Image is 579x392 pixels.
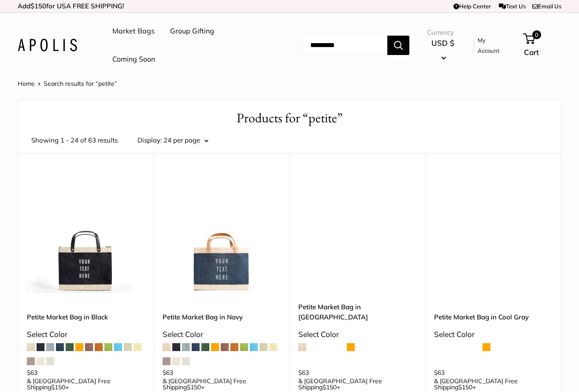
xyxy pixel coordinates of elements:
[298,175,416,293] a: description_Make it yours with custom printed text.description_Take it anywhere with easy-grip ha...
[434,312,552,322] a: Petite Market Bag in Cool Gray
[27,378,145,390] span: & [GEOGRAPHIC_DATA] Free Shipping +
[137,134,162,147] label: Display:
[387,36,409,55] button: Search
[303,36,387,55] input: Search...
[27,175,145,293] a: description_Make it yours with custom printed text.Petite Market Bag in Black
[30,2,46,10] span: $150
[298,378,416,390] span: & [GEOGRAPHIC_DATA] Free Shipping +
[18,39,77,51] img: Apolis
[434,369,445,377] span: $63
[18,80,35,88] a: Home
[434,175,552,293] a: Petite Market Bag in Cool GrayPetite Market Bag in Cool Gray
[112,25,155,38] a: Market Bags
[298,369,309,377] span: $63
[163,175,281,293] a: description_Make it yours with custom text.Petite Market Bag in Navy
[427,36,459,64] button: USD $
[499,3,526,10] a: Text Us
[112,53,155,66] a: Coming Soon
[163,136,200,144] span: 24 per page
[163,175,281,293] img: description_Make it yours with custom text.
[170,25,214,38] a: Group Gifting
[532,30,541,39] span: 0
[163,378,281,390] span: & [GEOGRAPHIC_DATA] Free Shipping +
[431,38,454,48] span: USD $
[524,48,539,57] span: Cart
[51,383,65,391] span: $150
[18,78,117,89] nav: Breadcrumb
[453,3,491,10] a: Help Center
[434,327,552,341] div: Select Color
[163,312,281,322] a: Petite Market Bag in Navy
[163,327,281,341] div: Select Color
[458,383,472,391] span: $150
[44,80,117,88] span: Search results for “petite”
[163,134,208,147] button: 24 per page
[323,383,337,391] span: $150
[163,369,173,377] span: $63
[434,378,552,390] span: & [GEOGRAPHIC_DATA] Free Shipping +
[27,327,145,341] div: Select Color
[27,312,145,322] a: Petite Market Bag in Black
[298,327,416,341] div: Select Color
[427,26,459,39] span: Currency
[27,175,145,293] img: description_Make it yours with custom printed text.
[532,3,561,10] a: Email Us
[298,302,416,322] a: Petite Market Bag in [GEOGRAPHIC_DATA]
[31,134,118,147] span: Showing 1 - 24 of 63 results
[524,31,561,59] a: 0 Cart
[187,383,201,391] span: $150
[478,35,508,56] a: My Account
[31,109,548,128] h1: Products for “petite”
[27,369,37,377] span: $63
